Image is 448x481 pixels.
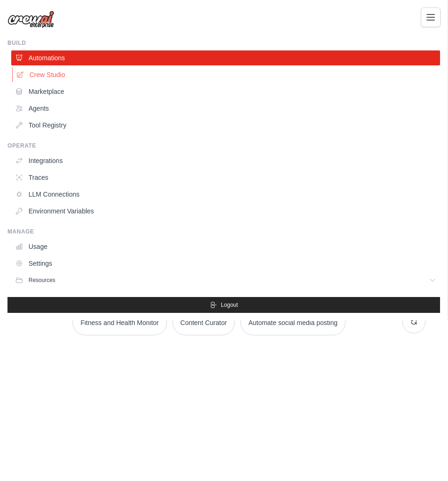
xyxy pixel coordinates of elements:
[221,301,238,309] span: Logout
[7,228,440,235] div: Manage
[7,142,440,149] div: Operate
[11,239,440,254] a: Usage
[11,256,440,271] a: Settings
[7,11,54,28] img: Logo
[7,39,440,47] div: Build
[401,436,448,481] iframe: Chat Widget
[7,297,440,313] button: Logout
[11,84,440,99] a: Marketplace
[11,170,440,185] a: Traces
[12,67,441,82] a: Crew Studio
[11,101,440,116] a: Agents
[11,204,440,219] a: Environment Variables
[11,118,440,133] a: Tool Registry
[421,7,441,27] button: Toggle navigation
[11,153,440,168] a: Integrations
[11,187,440,202] a: LLM Connections
[11,273,440,288] button: Resources
[29,276,55,284] span: Resources
[11,50,440,65] a: Automations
